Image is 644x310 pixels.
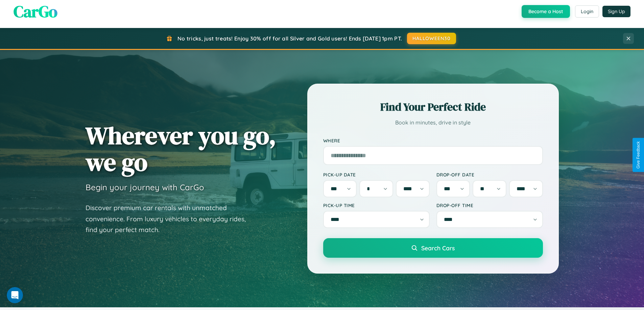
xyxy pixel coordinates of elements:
h3: Begin your journey with CarGo [86,182,204,192]
label: Drop-off Time [436,202,543,208]
span: Search Cars [421,244,455,252]
button: Search Cars [323,238,543,258]
span: No tricks, just treats! Enjoy 30% off for all Silver and Gold users! Ends [DATE] 1pm PT. [177,35,402,42]
h1: Wherever you go, we go [86,122,276,175]
label: Pick-up Date [323,172,430,177]
label: Drop-off Date [436,172,543,177]
h2: Find Your Perfect Ride [323,100,543,114]
label: Where [323,138,543,143]
button: HALLOWEEN30 [407,33,456,44]
div: Give Feedback [636,141,641,169]
button: Sign Up [602,6,630,17]
button: Become a Host [522,5,570,18]
iframe: Intercom live chat [7,287,23,303]
p: Discover premium car rentals with unmatched convenience. From luxury vehicles to everyday rides, ... [86,202,255,235]
p: Book in minutes, drive in style [323,118,543,128]
button: Login [575,5,599,18]
span: CarGo [14,0,57,23]
label: Pick-up Time [323,202,430,208]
